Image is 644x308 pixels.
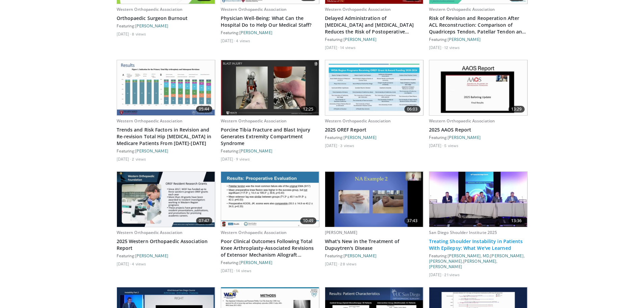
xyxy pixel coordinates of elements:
[221,30,319,35] div: Featuring:
[429,126,528,133] a: 2025 AAOS Report
[117,60,215,115] img: cc3d2de9-deb7-43cc-8003-0d76eb163ee0.620x360_q85_upscale.jpg
[340,143,354,148] li: 3 views
[325,6,391,12] a: Western Orthopaedic Association
[325,126,424,133] a: 2025 OREF Report
[221,268,235,273] li: [DATE]
[429,37,528,42] div: Featuring:
[429,15,528,35] a: Risk of Revision and Reoperation After ACL Reconstruction: Comparison of Quadriceps Tendon, Patel...
[132,156,146,162] li: 2 views
[239,148,272,153] a: [PERSON_NAME]
[221,148,319,153] div: Featuring:
[117,15,215,22] a: Orthopaedic Surgeon Burnout
[343,253,377,258] a: [PERSON_NAME]
[117,118,183,124] a: Western Orthopaedic Association
[325,60,423,115] a: 06:03
[429,172,527,227] img: c94281fe-92dc-4757-a228-7e308c7dd9b7.620x360_q85_upscale.jpg
[135,148,168,153] a: [PERSON_NAME]
[325,261,339,266] li: [DATE]
[239,30,272,35] a: [PERSON_NAME]
[429,6,495,12] a: Western Orthopaedic Association
[117,60,215,115] a: 05:44
[117,238,215,252] a: 2025 Western Orthopaedic Association Report
[429,172,527,227] a: 13:36
[429,135,528,140] div: Featuring:
[325,37,424,42] div: Featuring:
[325,253,424,258] div: Featuring:
[429,259,462,263] a: [PERSON_NAME]
[404,217,421,224] span: 37:43
[429,118,495,124] a: Western Orthopaedic Association
[221,126,319,147] a: Porcine Tibia Fracture and Blast Injury Generates Extremity Compartment Syndrome
[325,172,423,227] img: 4a709f52-b153-496d-b598-5f95d3c5e018.620x360_q85_upscale.jpg
[236,156,250,162] li: 9 views
[325,172,423,227] a: 37:43
[117,148,215,153] div: Featuring:
[325,45,339,50] li: [DATE]
[221,15,319,28] a: Physician Well-Being: What Can the Hospital Do to Help Our Medical Staff?
[325,143,339,148] li: [DATE]
[117,23,215,28] div: Featuring:
[404,106,421,113] span: 06:03
[117,172,215,227] a: 07:47
[343,135,377,140] a: [PERSON_NAME]
[221,238,319,258] a: Poor Clinical Outcomes Following Total Knee Arthroplasty-Associated Revisions of Extensor Mechani...
[132,261,146,266] li: 4 views
[429,45,444,50] li: [DATE]
[508,217,525,224] span: 13:36
[448,135,481,140] a: [PERSON_NAME]
[221,118,287,124] a: Western Orthopaedic Association
[239,260,272,265] a: [PERSON_NAME]
[300,106,316,113] span: 12:25
[429,238,528,252] a: Treating Shoulder Instability in Patients With Epilepsy: What We've Learned
[429,272,444,277] li: [DATE]
[117,261,131,266] li: [DATE]
[236,268,252,273] li: 14 views
[236,38,250,43] li: 4 views
[325,135,424,140] div: Featuring:
[508,106,525,113] span: 13:29
[325,238,424,252] a: What's New in the Treatment of Dupuytren's Disease
[429,60,527,115] img: f1601f75-9bd5-4afb-8fc3-fae53fbb2fe1.620x360_q85_upscale.jpg
[117,253,215,258] div: Featuring:
[448,37,481,42] a: [PERSON_NAME]
[325,230,358,235] a: [PERSON_NAME]
[429,264,462,269] a: [PERSON_NAME]
[444,143,458,148] li: 5 views
[221,172,319,227] img: b97f3ed8-2ebe-473e-92c1-7a4e387d9769.620x360_q85_upscale.jpg
[429,60,527,115] a: 13:29
[325,118,391,124] a: Western Orthopaedic Association
[221,60,319,115] a: 12:25
[490,253,523,258] a: [PERSON_NAME]
[444,272,460,277] li: 21 views
[221,6,287,12] a: Western Orthopaedic Association
[429,230,497,235] a: San Diego Shoulder Institute 2025
[340,45,356,50] li: 14 views
[117,6,183,12] a: Western Orthopaedic Association
[448,253,490,258] a: [PERSON_NAME], MD
[221,172,319,227] a: 10:49
[221,60,319,115] img: 05e8ef55-2801-4979-b4f6-ded8e3ca8740.620x360_q85_upscale.jpg
[429,253,528,269] div: Featuring: , , , ,
[221,156,235,162] li: [DATE]
[444,45,460,50] li: 12 views
[463,259,496,263] a: [PERSON_NAME]
[117,156,131,162] li: [DATE]
[117,31,131,37] li: [DATE]
[300,217,316,224] span: 10:49
[196,217,212,224] span: 07:47
[325,15,424,35] a: Delayed Administration of [MEDICAL_DATA] and [MEDICAL_DATA] Reduces the Risk of Postoperative Ble...
[343,37,377,42] a: [PERSON_NAME]
[196,106,212,113] span: 05:44
[135,253,168,258] a: [PERSON_NAME]
[132,31,146,37] li: 8 views
[221,260,319,265] div: Featuring:
[221,230,287,235] a: Western Orthopaedic Association
[340,261,357,266] li: 28 views
[221,38,235,43] li: [DATE]
[325,60,423,115] img: dbdd9966-2924-4db0-8c30-08672ef17936.620x360_q85_upscale.jpg
[117,230,183,235] a: Western Orthopaedic Association
[135,23,168,28] a: [PERSON_NAME]
[117,126,215,147] a: Trends and Risk Factors in Revision and Re-revision Total Hip [MEDICAL_DATA] in Medicare Patients...
[429,143,444,148] li: [DATE]
[117,172,215,227] img: b34ec16c-d807-4320-bd36-f2e6ba84a12c.620x360_q85_upscale.jpg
